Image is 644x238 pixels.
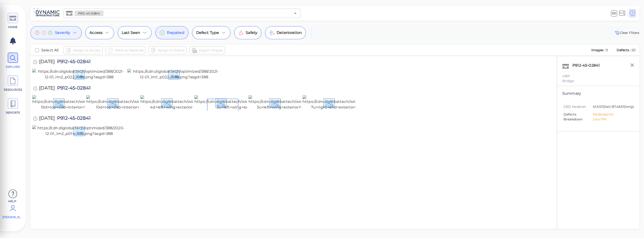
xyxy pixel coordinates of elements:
[199,47,223,53] span: Export Images
[32,125,126,137] img: https://cdn.diglobal.tech/optimized/388/2020-12-01_Im2_p014_i051.png?asgd=388
[63,46,103,54] button: Assign to Access
[39,59,55,65] span: [DATE]
[106,46,145,54] button: Mark as Repaired
[593,112,631,117] li: Moderate: 45
[32,69,126,80] img: https://cdn.diglobal.tech/optimized/388/2021-12-01_Im2_p022_i089.png?asgd=388
[39,116,55,122] span: [DATE]
[593,104,634,110] span: 41.6513 (lat) -87.4651 (long)
[115,47,143,53] span: Mark as Repaired
[39,86,55,92] span: [DATE]
[571,61,606,71] div: P912-45-02841
[624,217,640,234] iframe: Chat
[148,46,187,54] button: Assign to Status
[3,65,23,69] span: EXPLORE
[55,86,91,92] span: P912-45-02841
[86,95,202,110] img: https://cdn.diglobal.tech/width210/388%2F1631303708813_ps-10d+top+slab+interior+%28repair%29.jpg?...
[563,104,593,109] span: GEO location
[2,76,23,92] a: RESOURCES
[55,116,91,122] span: P912-45-02841
[75,11,103,16] span: P912-45-02841
[158,47,185,53] span: Assign to Status
[194,95,308,110] img: https://cdn.diglobal.tech/width210/388%2F1631303520337_7-3u+left+wing+exterior.jpg?asgd=388
[167,30,184,36] span: Repaired
[562,91,635,96] div: Summary
[616,48,632,52] span: Defects :
[55,59,91,65] span: P912-45-02841
[591,48,606,52] span: Images :
[140,95,257,110] img: https://cdn.diglobal.tech/width210/388%2F1631303690270_ps-4d+left+wing+exterior+%28repair%29.jpg?...
[127,69,221,80] img: https://cdn.diglobal.tech/optimized/388/2021-12-01_Im1_p022_i088.png?asgd=388
[89,30,102,36] span: Access
[632,48,636,52] span: 20
[2,53,23,69] a: EXPLORE
[2,215,22,219] span: [PERSON_NAME]
[3,111,23,115] span: REPORTS
[562,79,635,83] div: Bridge
[3,25,23,29] span: HOME
[611,10,617,16] span: 3D
[593,117,631,122] li: Low: 1741
[292,10,299,17] button: Open
[246,30,257,36] span: Safety
[32,95,146,110] img: https://cdn.diglobal.tech/width210/388%2F1631303751141_ps-19d+top+slab+interior+%28repair%29.jpg?...
[249,95,362,110] img: https://cdn.diglobal.tech/width210/388%2F1631303520332_7-3u+left+wing+exterior+%28repair%29.jpg?a...
[55,30,70,36] span: Severity
[2,98,23,115] a: REPORTS
[563,112,593,122] span: Defects Breakdown
[606,48,608,52] span: 9
[73,47,101,53] span: Assign to Access
[303,95,418,110] img: https://cdn.diglobal.tech/width210/388%2F1631303466079_2-7u+right+end+exterior+%28repair%29.jpg?a...
[41,47,59,53] span: Select All
[614,30,639,36] button: Clear Fliters
[3,88,23,92] span: RESOURCES
[2,13,23,29] a: HOME
[562,74,635,79] div: UBP
[190,46,225,54] button: Export Images
[2,199,22,203] span: Help
[122,30,140,36] span: Last Seen
[277,30,302,36] span: Deterioration
[196,30,219,36] span: Defect Type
